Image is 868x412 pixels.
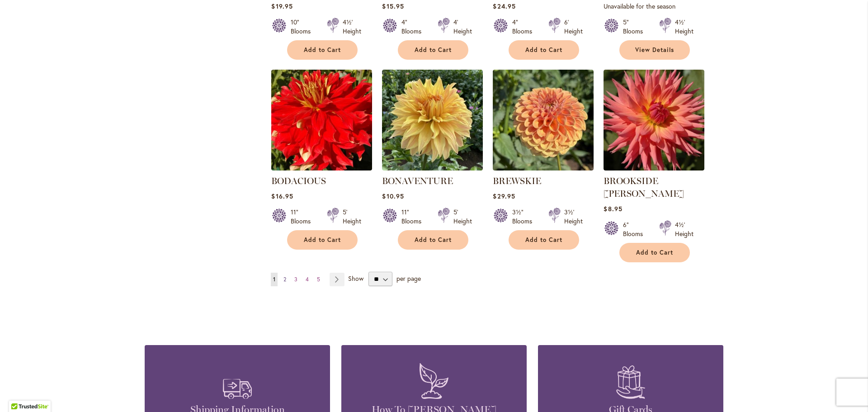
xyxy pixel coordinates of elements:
[509,230,579,250] button: Add to Cart
[493,192,515,200] span: $29.95
[604,70,704,170] img: BROOKSIDE CHERI
[382,70,483,170] img: Bonaventure
[304,236,341,244] span: Add to Cart
[317,276,320,283] span: 5
[343,18,361,36] div: 4½' Height
[604,175,684,199] a: BROOKSIDE [PERSON_NAME]
[525,46,562,54] span: Add to Cart
[287,40,358,60] button: Add to Cart
[415,46,452,54] span: Add to Cart
[623,18,648,36] div: 5" Blooms
[304,46,341,54] span: Add to Cart
[675,220,693,238] div: 4½' Height
[315,273,322,286] a: 5
[291,18,316,36] div: 10" Blooms
[493,2,515,10] span: $24.95
[636,249,673,256] span: Add to Cart
[623,220,648,238] div: 6" Blooms
[7,380,32,405] iframe: Launch Accessibility Center
[343,208,361,226] div: 5' Height
[271,164,372,172] a: BODACIOUS
[619,243,690,262] button: Add to Cart
[564,208,583,226] div: 3½' Height
[604,204,622,213] span: $8.95
[283,276,286,283] span: 2
[635,46,674,54] span: View Details
[453,18,472,36] div: 4' Height
[509,40,579,60] button: Add to Cart
[604,2,704,10] p: Unavailable for the season
[348,274,363,283] span: Show
[398,40,468,60] button: Add to Cart
[303,273,311,286] a: 4
[493,164,594,172] a: BREWSKIE
[564,18,583,36] div: 6' Height
[382,192,404,200] span: $10.95
[493,175,541,186] a: BREWSKIE
[291,208,316,226] div: 11" Blooms
[525,236,562,244] span: Add to Cart
[306,276,309,283] span: 4
[271,175,326,186] a: BODACIOUS
[273,276,275,283] span: 1
[287,230,358,250] button: Add to Cart
[281,273,288,286] a: 2
[382,175,453,186] a: BONAVENTURE
[271,2,292,10] span: $19.95
[604,164,704,172] a: BROOKSIDE CHERI
[292,273,300,286] a: 3
[396,274,421,283] span: per page
[271,70,372,170] img: BODACIOUS
[453,208,472,226] div: 5' Height
[493,70,594,170] img: BREWSKIE
[382,164,483,172] a: Bonaventure
[398,230,468,250] button: Add to Cart
[512,208,538,226] div: 3½" Blooms
[512,18,538,36] div: 4" Blooms
[382,2,404,10] span: $15.95
[401,18,427,36] div: 4" Blooms
[401,208,427,226] div: 11" Blooms
[294,276,297,283] span: 3
[675,18,693,36] div: 4½' Height
[271,192,293,200] span: $16.95
[619,40,690,60] a: View Details
[415,236,452,244] span: Add to Cart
